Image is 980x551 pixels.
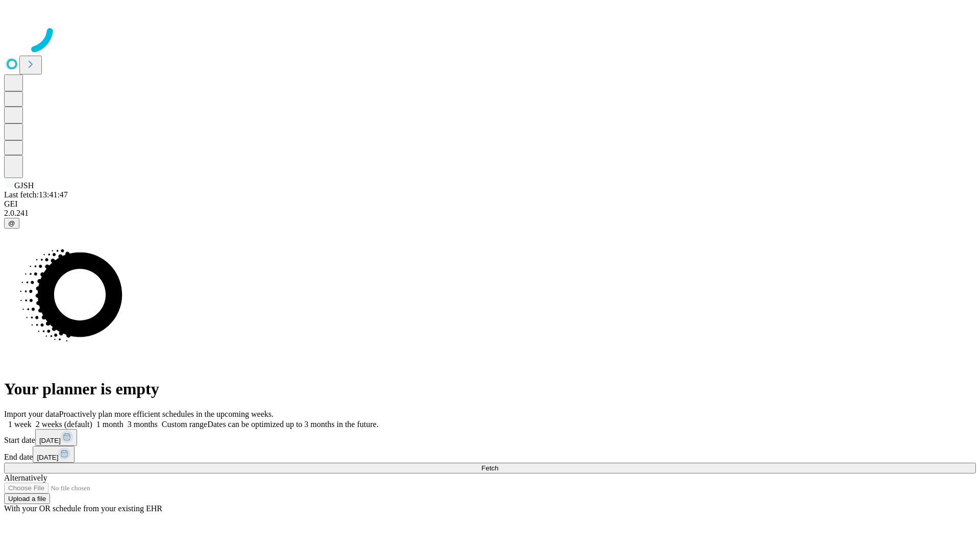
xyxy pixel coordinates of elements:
[39,437,61,444] span: [DATE]
[33,446,75,463] button: [DATE]
[4,410,59,418] span: Import your data
[4,190,68,199] span: Last fetch: 13:41:47
[162,420,207,429] span: Custom range
[481,464,498,472] span: Fetch
[128,420,158,429] span: 3 months
[96,420,124,429] span: 1 month
[4,463,976,473] button: Fetch
[14,181,34,190] span: GJSH
[36,420,92,429] span: 2 weeks (default)
[4,209,976,218] div: 2.0.241
[59,410,274,418] span: Proactively plan more efficient schedules in the upcoming weeks.
[4,429,976,446] div: Start date
[4,218,19,229] button: @
[4,199,976,209] div: GEI
[207,420,378,429] span: Dates can be optimized up to 3 months in the future.
[4,493,50,504] button: Upload a file
[37,454,58,461] span: [DATE]
[35,429,77,446] button: [DATE]
[4,446,976,463] div: End date
[4,473,47,482] span: Alternatively
[4,504,162,513] span: With your OR schedule from your existing EHR
[4,380,976,398] h1: Your planner is empty
[8,219,15,227] span: @
[8,420,32,429] span: 1 week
